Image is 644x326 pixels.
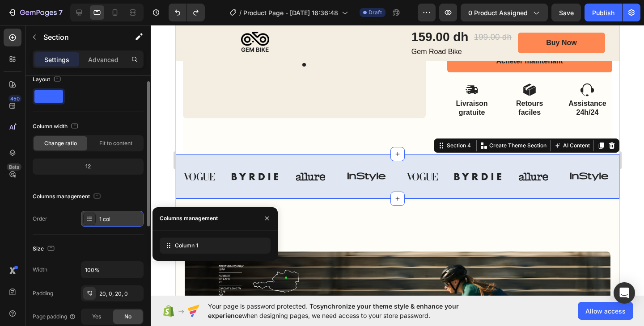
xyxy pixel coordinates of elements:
[81,262,143,278] input: Auto
[111,138,158,165] img: gempages_432750572815254551-d448f3d2-d43f-4fa7-9bc0-79c01453c999.svg
[176,25,619,296] iframe: Design area
[169,4,205,21] div: Undo/Redo
[390,138,437,165] img: gempages_432750572815254551-f1a5ee2c-47fe-4bfa-a0a6-7ef37a7db31b.svg
[99,290,141,298] div: 20, 0, 20, 0
[33,243,56,255] div: Size
[239,8,241,17] span: /
[271,26,437,47] button: Acheter maintenant
[33,266,47,274] div: Width
[88,55,119,64] p: Advanced
[330,74,378,93] p: Retours faciles
[223,138,270,165] img: gempages_432750572815254551-95b3845a-b28a-44d7-8033-fc049fe933cb.svg
[92,313,101,321] span: Yes
[43,32,117,42] p: Section
[208,302,459,319] span: synchronize your theme style & enhance your experience
[175,242,198,250] span: Column 1
[369,8,382,17] span: Draft
[551,4,581,21] button: Save
[56,138,103,165] img: gempages_432750572815254551-dd60569e-65a0-401a-a6c9-d187d44266c8.svg
[33,74,63,86] div: Layout
[99,139,132,147] span: Fit to content
[33,121,80,133] div: Column width
[4,4,67,21] button: 7
[33,289,53,297] div: Padding
[33,313,76,321] div: Page padding
[59,7,63,18] p: 7
[578,302,633,320] button: Allow access
[377,115,416,126] button: AI Content
[44,55,69,64] p: Settings
[314,117,371,125] p: Create Theme Section
[33,215,47,223] div: Order
[335,138,381,165] img: gempages_432750572815254551-d448f3d2-d43f-4fa7-9bc0-79c01453c999.svg
[208,301,494,320] span: Your page is password protected. To when designing pages, we need access to your store password.
[7,163,21,171] div: Beta
[272,74,320,93] p: Livraison gratuite
[559,9,574,17] span: Save
[124,313,131,321] span: No
[279,138,326,165] img: gempages_432750572815254551-dd60569e-65a0-401a-a6c9-d187d44266c8.svg
[160,214,218,222] div: Columns management
[34,160,142,173] div: 12
[468,8,528,17] span: 0 product assigned
[167,138,214,165] img: gempages_432750572815254551-f1a5ee2c-47fe-4bfa-a0a6-7ef37a7db31b.svg
[8,95,21,102] div: 450
[269,117,297,125] div: Section 4
[388,74,436,93] p: Assistance 24h/24
[243,8,338,17] span: Product Page - [DATE] 16:36:48
[321,32,387,41] div: Acheter maintenant
[33,191,102,203] div: Columns management
[585,4,622,21] button: Publish
[99,215,141,223] div: 1 col
[614,282,635,304] div: Open Intercom Messenger
[592,8,614,17] div: Publish
[461,4,548,21] button: 0 product assigned
[585,306,626,316] span: Allow access
[44,139,77,147] span: Change ratio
